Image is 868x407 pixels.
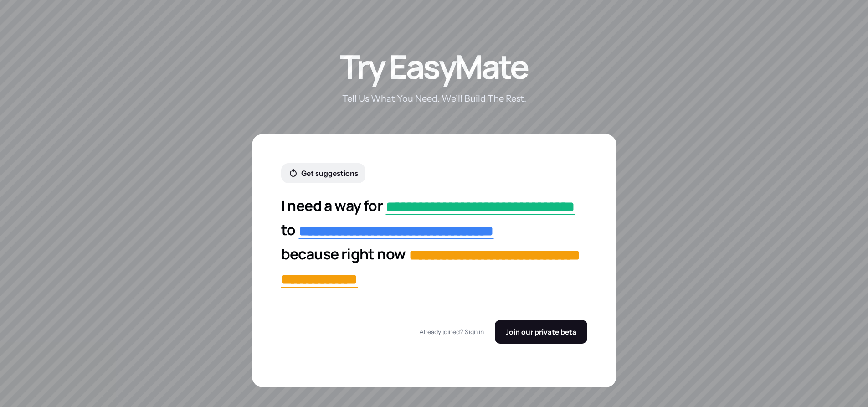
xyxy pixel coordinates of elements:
[506,327,576,336] span: Join our private beta
[281,163,365,183] button: Get suggestions
[495,320,587,344] button: Join our private beta
[419,324,484,340] button: Already joined? Sign in
[281,244,406,264] span: because right now
[281,196,383,216] span: I need a way for
[281,220,296,240] span: to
